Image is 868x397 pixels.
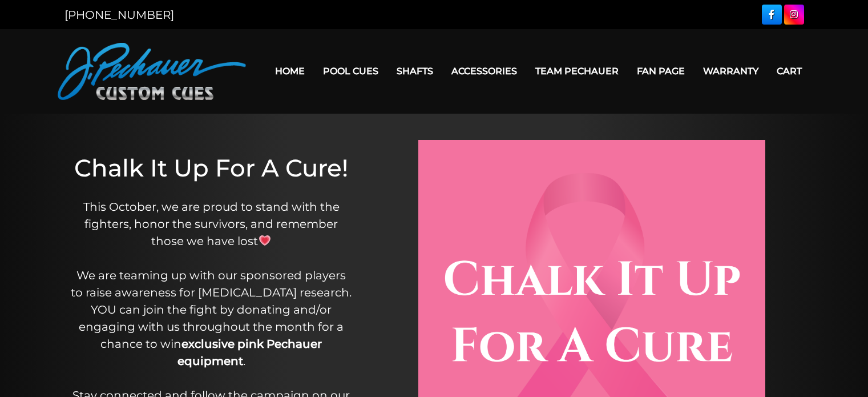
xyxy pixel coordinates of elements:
[387,57,442,86] a: Shafts
[314,57,387,86] a: Pool Cues
[58,43,246,100] img: Pechauer Custom Cues
[768,57,811,86] a: Cart
[628,57,694,86] a: Fan Page
[259,235,271,246] img: 💗
[64,8,174,22] a: [PHONE_NUMBER]
[694,57,768,86] a: Warranty
[526,57,628,86] a: Team Pechauer
[177,337,322,368] strong: exclusive pink Pechauer equipment
[266,57,314,86] a: Home
[71,154,352,182] h1: Chalk It Up For A Cure!
[442,57,526,86] a: Accessories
